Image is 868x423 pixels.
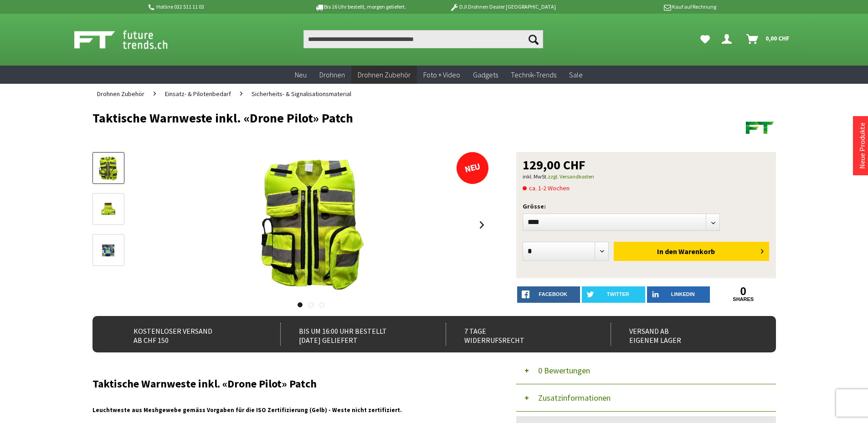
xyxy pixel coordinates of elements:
h1: Taktische Warnweste inkl. «Drone Pilot» Patch [92,111,639,125]
span: twitter [607,291,629,297]
h2: Taktische Warnweste inkl. «Drone Pilot» Patch [92,378,489,390]
img: Taktische Warnweste inkl. «Drone Pilot» Patch [255,152,367,298]
button: 0 Bewertungen [516,357,776,384]
span: In den [657,247,677,256]
span: Sale [569,70,583,79]
a: Dein Konto [718,30,739,48]
span: Sicherheits- & Signalisationsmaterial [252,90,351,98]
span: 0,00 CHF [765,31,790,46]
div: Versand ab eigenem Lager [611,323,756,346]
span: Einsatz- & Pilotenbedarf [165,90,231,98]
span: LinkedIn [671,291,695,297]
span: Drohnen [319,70,345,79]
a: 0 [712,286,775,296]
a: Meine Favoriten [696,30,714,48]
div: Kostenloser Versand ab CHF 150 [115,323,261,346]
span: Gadgets [473,70,498,79]
button: In den Warenkorb [614,242,769,261]
a: Technik-Trends [504,66,563,84]
div: Bis um 16:00 Uhr bestellt [DATE] geliefert [280,323,426,346]
a: Sale [563,66,589,84]
span: Technik-Trends [511,70,556,79]
a: twitter [582,286,645,303]
a: facebook [517,286,580,303]
span: Warenkorb [678,247,715,256]
a: Gadgets [467,66,504,84]
a: Drohnen [313,66,351,84]
button: Suchen [524,30,543,48]
span: Drohnen Zubehör [358,70,411,79]
img: Futuretrends [744,111,776,143]
a: Neue Produkte [858,122,867,169]
a: LinkedIn [647,286,710,303]
a: shares [712,296,775,302]
p: DJI Drohnen Dealer [GEOGRAPHIC_DATA] [431,1,574,12]
a: Einsatz- & Pilotenbedarf [160,84,236,104]
a: Sicherheits- & Signalisationsmaterial [247,84,356,104]
a: zzgl. Versandkosten [548,173,594,180]
p: Kauf auf Rechnung [574,1,716,12]
div: 7 Tage Widerrufsrecht [446,323,591,346]
span: Neu [295,70,307,79]
p: inkl. MwSt. [523,171,770,182]
p: Grösse: [523,201,770,212]
span: facebook [539,291,567,297]
span: ca. 1-2 Wochen [523,183,570,194]
a: Foto + Video [417,66,467,84]
span: 129,00 CHF [523,158,586,171]
span: Leuchtweste aus Meshgewebe gemäss Vorgaben für die ISO Zertifizierung (Gelb) - Weste nicht zertif... [92,406,402,414]
img: Shop Futuretrends - zur Startseite wechseln [74,28,188,51]
p: Hotline 032 511 11 03 [147,1,289,12]
p: Bis 16 Uhr bestellt, morgen geliefert. [289,1,431,12]
span: Foto + Video [423,70,460,79]
a: Drohnen Zubehör [92,84,149,104]
a: Drohnen Zubehör [351,66,417,84]
span: Drohnen Zubehör [97,90,144,98]
button: Zusatzinformationen [516,384,776,412]
input: Produkt, Marke, Kategorie, EAN, Artikelnummer… [303,30,543,48]
img: Vorschau: Taktische Warnweste inkl. «Drone Pilot» Patch [98,155,118,182]
a: Warenkorb [743,30,794,48]
a: Neu [288,66,313,84]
